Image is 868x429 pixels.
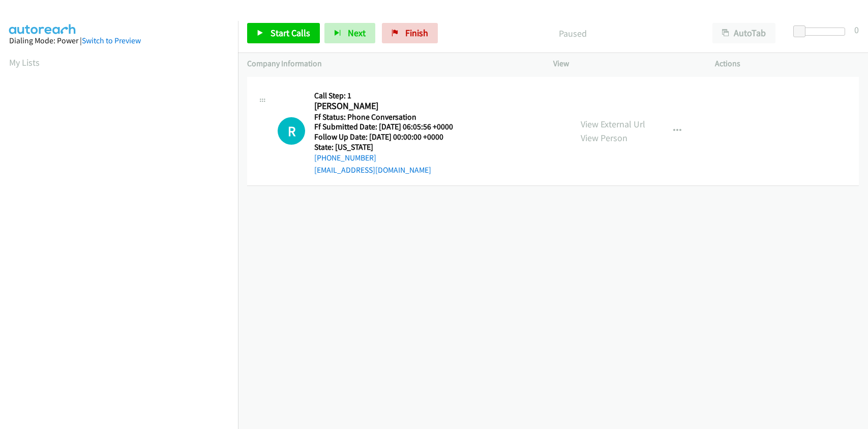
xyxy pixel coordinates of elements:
[715,58,859,70] p: Actions
[581,132,627,144] a: View Person
[314,153,376,163] a: [PHONE_NUMBER]
[553,58,697,70] p: View
[9,57,40,68] a: My Lists
[382,23,438,43] a: Finish
[452,26,694,40] p: Paused
[854,23,859,37] div: 0
[314,100,466,112] h2: [PERSON_NAME]
[314,132,466,142] h5: Follow Up Date: [DATE] 00:00:00 +0000
[82,36,141,45] a: Switch to Preview
[314,142,466,152] h5: State: [US_STATE]
[314,91,466,101] h5: Call Step: 1
[271,27,310,39] span: Start Calls
[247,58,535,70] p: Company Information
[798,28,845,36] div: Delay between calls (in seconds)
[405,27,428,39] span: Finish
[278,117,305,145] div: The call is yet to be attempted
[278,117,305,145] h1: R
[348,27,366,39] span: Next
[314,165,431,175] a: [EMAIL_ADDRESS][DOMAIN_NAME]
[712,23,775,43] button: AutoTab
[581,118,645,130] a: View External Url
[247,23,320,43] a: Start Calls
[314,112,466,122] h5: Ff Status: Phone Conversation
[314,122,466,132] h5: Ff Submitted Date: [DATE] 06:05:56 +0000
[9,35,229,47] div: Dialing Mode: Power |
[324,23,375,43] button: Next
